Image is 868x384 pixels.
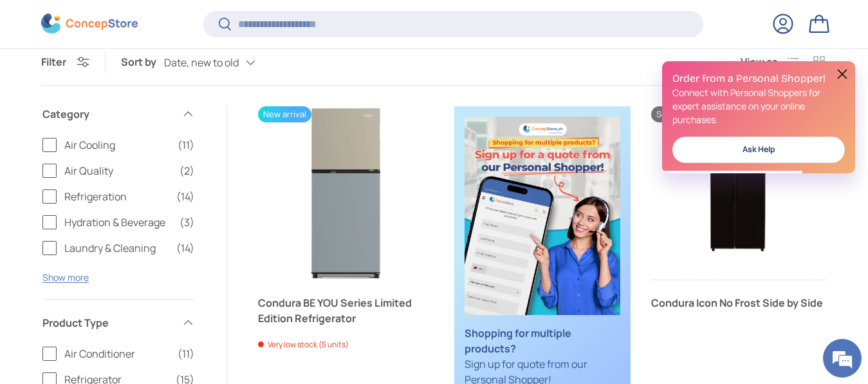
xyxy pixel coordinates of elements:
a: Condura Icon No Frost Side by Side [651,295,827,311]
img: ConcepStore [41,14,138,34]
span: (3) [180,215,194,230]
button: Show more [42,271,89,283]
button: Filter [41,55,89,69]
summary: Category [42,91,194,137]
span: (14) [176,240,194,256]
span: Product Type [42,315,174,331]
label: Sort by [121,54,164,70]
p: Connect with Personal Shoppers for expert assistance on your online purchases. [672,86,845,126]
span: Filter [41,55,66,69]
span: (2) [180,163,194,178]
span: Refrigeration [64,189,169,204]
a: Condura BE YOU Series Limited Edition Refrigerator [258,295,434,326]
span: (11) [178,346,194,361]
span: Category [42,106,174,122]
span: (14) [176,189,194,204]
button: Date, new to old [164,52,281,74]
a: Condura BE YOU Series Limited Edition Refrigerator [258,106,434,282]
span: Air Quality [64,163,172,178]
span: View as [741,54,778,70]
h2: Order from a Personal Shopper! [672,72,845,86]
span: (11) [178,137,194,153]
a: Ask Help [672,137,845,163]
span: Sold out [651,106,694,122]
span: Air Conditioner [64,346,170,361]
span: Laundry & Cleaning [64,240,169,256]
strong: Shopping for multiple products? [465,326,571,356]
span: Air Cooling [64,137,170,153]
span: Hydration & Beverage [64,215,172,230]
span: Date, new to old [164,57,239,69]
a: Condura Icon No Frost Side by Side [651,106,827,282]
summary: Product Type [42,300,194,346]
span: New arrival [258,106,311,122]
